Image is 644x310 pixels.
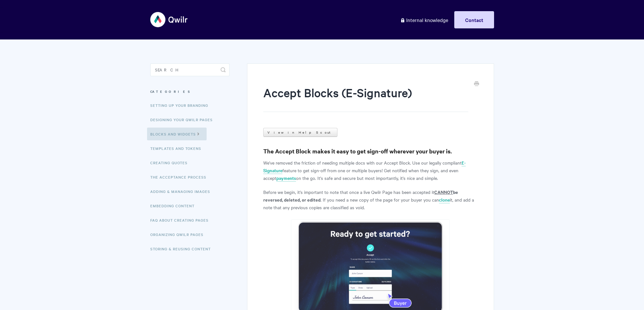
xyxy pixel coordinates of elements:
[150,185,215,198] a: Adding & Managing Images
[150,242,216,255] a: Storing & Reusing Content
[147,128,207,140] a: Blocks and Widgets
[150,171,211,183] a: The Acceptance Process
[263,147,478,156] h3: The Accept Block makes it easy to get sign-off wherever your buyer is.
[474,81,479,88] a: Print this Article
[150,99,213,112] a: Setting up your Branding
[150,142,206,155] a: Templates and Tokens
[263,159,478,182] p: We've removed the friction of needing multiple docs with our Accept Block. Use our legally compli...
[150,214,213,226] a: FAQ About Creating Pages
[150,156,192,169] a: Creating Quotes
[276,175,296,182] a: payments
[150,86,230,97] h3: Categories
[434,188,453,195] u: CANNOT
[439,196,450,203] a: clone
[454,11,494,28] a: Contact
[150,63,230,76] input: Search
[263,128,337,137] a: View in Help Scout
[263,159,466,174] a: E-Signature
[263,188,478,211] p: Before we begin, it's important to note that once a live Qwilr Page has been accepted it . If you...
[150,199,199,212] a: Embedding Content
[150,8,188,32] img: Qwilr Help Center
[150,113,217,126] a: Designing Your Qwilr Pages
[150,228,208,241] a: Organizing Qwilr Pages
[395,11,453,28] a: Internal knowledge
[263,85,468,112] h1: Accept Blocks (E-Signature)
